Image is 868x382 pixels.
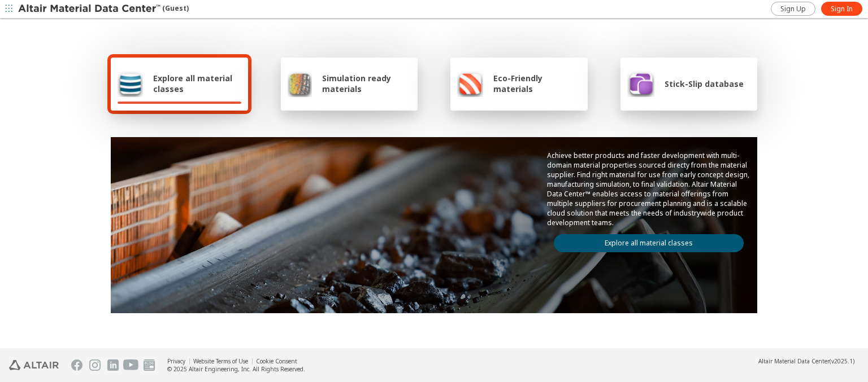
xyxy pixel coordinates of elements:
img: Altair Material Data Center [18,3,162,15]
span: Simulation ready materials [322,73,411,94]
span: Explore all material classes [153,73,241,94]
a: Cookie Consent [256,357,297,365]
img: Eco-Friendly materials [457,70,483,97]
a: Sign In [821,2,862,16]
img: Stick-Slip database [627,70,654,97]
div: © 2025 Altair Engineering, Inc. All Rights Reserved. [167,365,305,373]
div: (v2025.1) [758,357,854,365]
img: Simulation ready materials [288,70,312,97]
span: Sign Up [780,5,806,14]
span: Eco-Friendly materials [493,73,580,94]
img: Explore all material classes [118,70,143,97]
p: Achieve better products and faster development with multi-domain material properties sourced dire... [547,151,750,227]
a: Privacy [167,357,185,365]
span: Sign In [831,5,853,14]
span: Altair Material Data Center [758,357,830,365]
span: Stick-Slip database [665,78,744,89]
a: Explore all material classes [554,234,744,252]
div: (Guest) [18,3,189,15]
a: Sign Up [771,2,815,16]
a: Website Terms of Use [193,357,248,365]
img: Altair Engineering [9,360,59,370]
